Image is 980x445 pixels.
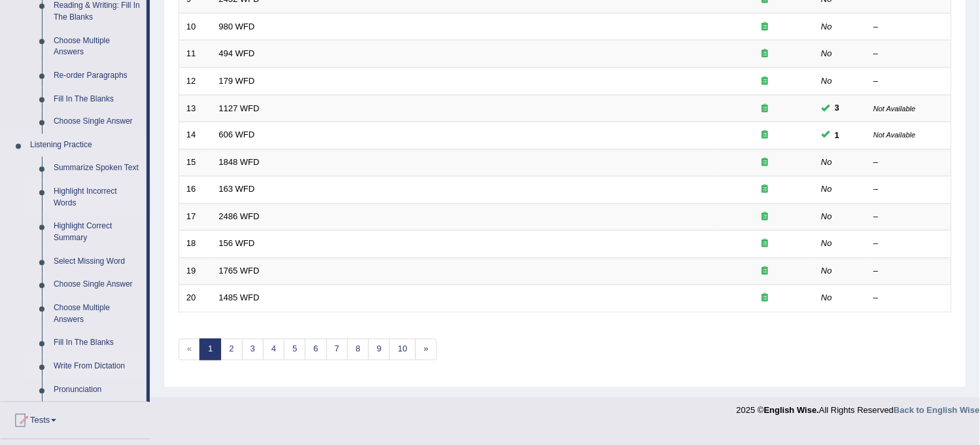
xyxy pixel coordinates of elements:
[724,293,807,305] div: Exam occurring question
[724,238,807,251] div: Exam occurring question
[874,21,945,33] div: –
[48,215,147,250] a: Highlight Correct Summary
[179,122,212,150] td: 14
[48,332,147,355] a: Fill In The Blanks
[724,266,807,278] div: Exam occurring question
[219,185,255,194] a: 163 WFD
[737,398,980,417] div: 2025 © All Rights Reserved
[724,184,807,196] div: Exam occurring question
[48,111,147,134] a: Choose Single Answer
[220,339,242,361] a: 2
[764,406,819,416] strong: English Wise.
[219,212,260,222] a: 2486 WFD
[219,76,255,86] a: 179 WFD
[724,21,807,33] div: Exam occurring question
[822,266,833,276] em: No
[1,402,150,435] a: Tests
[48,29,147,64] a: Choose Multiple Answers
[48,355,147,379] a: Write From Dictation
[48,181,147,215] a: Highlight Incorrect Words
[874,238,945,251] div: –
[48,157,147,181] a: Summarize Spoken Text
[179,149,212,177] td: 15
[874,48,945,60] div: –
[179,231,212,258] td: 18
[724,211,807,224] div: Exam occurring question
[219,293,260,303] a: 1485 WFD
[48,64,147,88] a: Re-order Paragraphs
[219,158,260,168] a: 1848 WFD
[347,339,369,361] a: 8
[219,266,260,276] a: 1765 WFD
[219,239,255,249] a: 156 WFD
[242,339,264,361] a: 3
[48,379,147,402] a: Pronunciation
[822,212,833,222] em: No
[263,339,285,361] a: 4
[48,297,147,332] a: Choose Multiple Answers
[822,48,833,58] em: No
[179,13,212,41] td: 10
[200,339,221,361] a: 1
[179,95,212,122] td: 13
[822,22,833,31] em: No
[219,48,255,58] a: 494 WFD
[368,339,390,361] a: 9
[830,101,845,115] span: You can still take this question
[179,41,212,68] td: 11
[822,76,833,86] em: No
[874,293,945,305] div: –
[48,274,147,297] a: Choose Single Answer
[219,130,255,140] a: 606 WFD
[415,339,437,361] a: »
[874,266,945,278] div: –
[179,285,212,313] td: 20
[179,67,212,95] td: 12
[874,75,945,88] div: –
[874,211,945,224] div: –
[389,339,415,361] a: 10
[822,185,833,194] em: No
[24,134,147,158] a: Listening Practice
[179,339,200,361] span: «
[326,339,348,361] a: 7
[724,130,807,142] div: Exam occurring question
[219,22,255,31] a: 980 WFD
[874,105,916,113] small: Not Available
[179,204,212,231] td: 17
[48,251,147,274] a: Select Missing Word
[724,103,807,115] div: Exam occurring question
[874,184,945,196] div: –
[894,406,980,416] a: Back to English Wise
[219,103,260,113] a: 1127 WFD
[874,132,916,139] small: Not Available
[179,177,212,204] td: 16
[284,339,306,361] a: 5
[724,48,807,60] div: Exam occurring question
[822,293,833,303] em: No
[830,129,845,143] span: You can still take this question
[822,158,833,168] em: No
[179,258,212,285] td: 19
[874,157,945,169] div: –
[305,339,326,361] a: 6
[48,88,147,111] a: Fill In The Blanks
[724,157,807,169] div: Exam occurring question
[822,239,833,249] em: No
[724,75,807,88] div: Exam occurring question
